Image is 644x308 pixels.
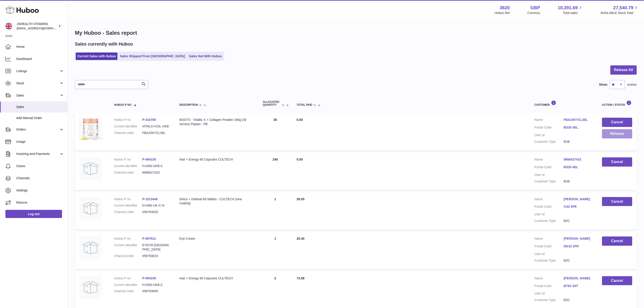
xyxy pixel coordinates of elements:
[142,131,170,135] dd: FBA15KYCL30L
[500,5,510,11] strong: 3620
[600,11,639,15] span: AVAILABLE Stock Total
[534,284,564,289] dt: Postal Code
[187,53,223,60] a: Sales Not With Huboo
[17,26,66,30] span: [EMAIL_ADDRESS][DOMAIN_NAME]
[534,298,564,302] dt: Customer Type
[602,129,632,138] button: Release
[564,125,593,130] a: BS35 4EL
[297,197,305,201] span: 28.05
[564,244,593,248] a: NG10 2FR
[16,45,64,49] span: Home
[563,11,583,15] span: Total sales
[534,157,564,163] dt: Name
[114,237,142,241] dt: Huboo P no
[179,118,254,126] div: BOOTS - Vitality X + Collagen Powder 180g (30 serves) Peptan - PB
[79,276,102,299] img: no-photo.jpg
[114,254,142,258] dt: Channel order
[602,237,632,246] button: Cancel
[297,276,305,280] span: 73.98
[16,140,64,144] span: Usage
[602,197,632,206] button: Cancel
[558,5,583,15] a: 10,391.69 Total sales
[564,118,593,122] a: FBA15KYCL30L
[610,65,637,75] button: Release All
[142,276,156,280] a: P-994339
[79,157,102,180] img: no-photo.jpg
[75,41,133,47] h2: Sales currently with Huboo
[142,158,156,161] a: P-994339
[114,164,142,168] dt: Current identifier
[534,291,564,296] dt: User Id
[627,83,637,87] span: entries
[534,100,593,106] div: Customer
[114,131,142,135] dt: Channel order
[564,284,593,288] a: BT62 2NT
[534,244,564,250] dt: Postal Code
[16,164,64,168] span: Cases
[142,210,170,214] dd: #56793025
[142,170,170,175] dd: 9908427415
[142,164,170,168] dd: H+E60-UKB-C
[534,219,564,223] dt: Customer Type
[5,210,62,218] a: Log out
[142,254,170,258] dd: #56793015
[599,83,607,87] label: Show
[179,103,198,106] span: Description
[142,243,170,252] dd: EYECR-[GEOGRAPHIC_DATA]
[142,203,170,208] dd: D+D60-UK-C-N
[142,237,156,240] a: P-997912
[297,103,312,106] span: Total paid
[16,152,59,156] span: Invoicing and Payments
[564,140,593,144] dd: B2B
[79,197,102,220] img: no-photo.jpg
[564,157,593,162] a: 9908427415
[534,165,564,170] dt: Postal Code
[564,179,593,184] dd: B2B
[17,22,57,30] div: JSHEALTH VITAMINS
[16,116,64,120] span: Add Manual Order
[142,283,170,287] dd: H+E60-UKB-C
[142,289,170,293] dd: #56793005
[258,193,292,230] td: 1
[534,212,564,216] dt: User Id
[530,5,540,11] strong: GBP
[534,197,564,202] dt: Name
[534,140,564,144] dt: Customer Type
[297,118,303,122] span: 0.00
[564,197,593,201] a: [PERSON_NAME]
[527,11,540,15] div: Currency
[114,103,131,106] span: Huboo P no
[142,197,158,201] a: P-1013446
[142,124,170,129] dd: VITALX+COL-UKB
[114,276,142,280] dt: Huboo P no
[558,5,578,11] span: 10,391.69
[600,5,639,15] a: 27,540.79 AVAILABLE Stock Total
[297,158,303,161] span: 0.00
[75,29,637,37] h1: My Huboo - Sales report
[613,5,633,11] span: 27,540.79
[142,118,156,122] a: P-416780
[16,105,64,109] span: Sales
[114,118,142,122] dt: Huboo P no
[114,243,142,252] dt: Current identifier
[564,205,593,209] a: CA2 6PE
[16,93,59,98] span: Sales
[179,237,254,241] div: Eye Cream
[114,210,142,214] dt: Channel order
[534,179,564,184] dt: Customer Type
[76,53,117,60] a: Current Sales with Huboo
[534,118,564,123] dt: Name
[564,165,593,169] a: BS35 4EL
[602,100,632,106] div: Action / Status
[495,11,510,15] div: Huboo Ref
[258,113,292,151] td: 36
[297,237,305,240] span: 20.40
[5,23,12,30] img: internalAdmin-3620@internal.huboo.com
[602,118,632,127] button: Cancel
[179,157,254,162] div: Hair + Energy 60 Capsules CULTECH
[79,118,102,140] img: 36201675073141.png
[179,197,254,206] div: Detox + Debloat 60 tablets - CULTECH (new coating)
[258,153,292,190] td: 240
[118,53,186,60] a: Sales Shipped From [GEOGRAPHIC_DATA]
[16,81,59,85] span: Stock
